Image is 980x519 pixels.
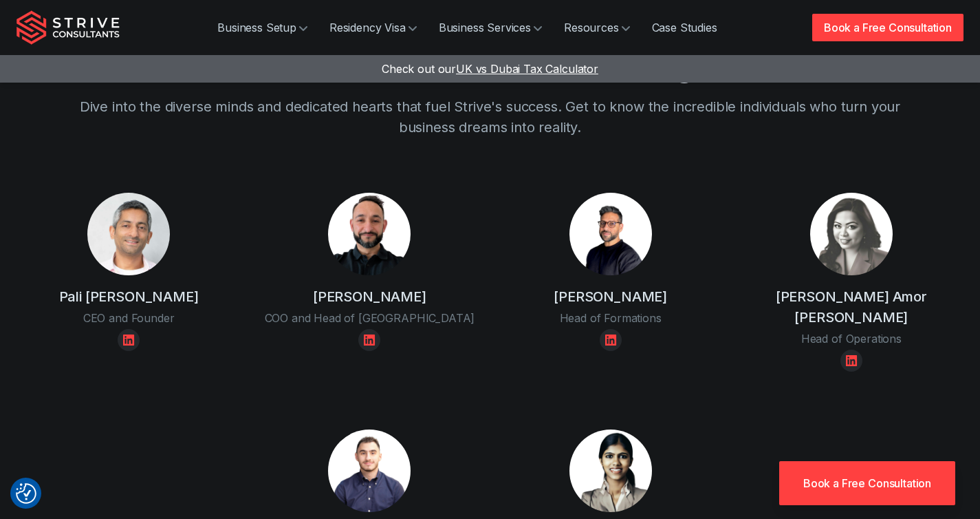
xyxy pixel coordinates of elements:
div: Head of Formations [560,310,662,326]
div: COO and Head of [GEOGRAPHIC_DATA] [265,310,475,326]
p: Dive into the diverse minds and dedicated hearts that fuel Strive's success. Get to know the incr... [50,96,930,138]
img: Karisma Amor Rodriguez [810,193,893,275]
a: Linkedin [600,329,622,351]
a: Business Setup [206,14,318,41]
div: Head of Operations [801,330,902,347]
a: Residency Visa [318,14,428,41]
img: Strive Consultants [17,10,120,45]
img: Ziyad El-Khatib [328,430,411,512]
img: Raj Karwal [328,193,411,275]
div: CEO and Founder [83,310,175,326]
h4: Pali [PERSON_NAME] [59,286,199,307]
h4: [PERSON_NAME] [554,286,667,307]
a: Case Studies [641,14,728,41]
a: Business Services [428,14,553,41]
a: Linkedin [840,350,862,372]
a: Linkedin [118,329,140,351]
span: UK vs Dubai Tax Calculator [456,62,598,76]
img: Shruti Jhunjhunwala [569,430,652,512]
button: Consent Preferences [16,483,36,504]
h4: [PERSON_NAME] [313,286,426,307]
a: Book a Free Consultation [812,14,963,41]
img: Dipesh Virji [569,193,652,275]
a: Linkedin [358,329,380,351]
a: Book a Free Consultation [779,461,955,505]
h4: [PERSON_NAME] Amor [PERSON_NAME] [739,286,963,328]
a: Check out ourUK vs Dubai Tax Calculator [382,62,598,76]
img: Pali Banwait [87,193,170,275]
img: Revisit consent button [16,483,36,504]
a: Resources [553,14,641,41]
